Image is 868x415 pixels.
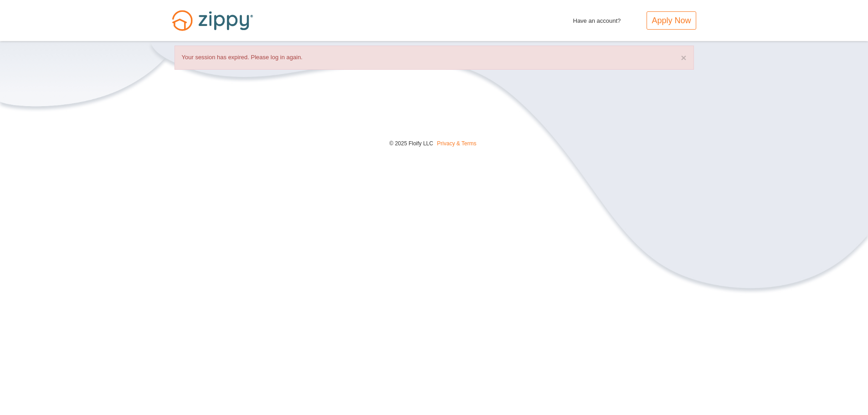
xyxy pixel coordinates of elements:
[573,11,621,26] span: Have an account?
[175,46,694,70] div: Your session has expired. Please log in again.
[681,53,686,62] button: ×
[389,140,433,147] span: © 2025 Floify LLC
[647,11,696,30] a: Apply Now
[842,394,866,413] img: Back to Top
[437,140,476,147] a: Privacy & Terms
